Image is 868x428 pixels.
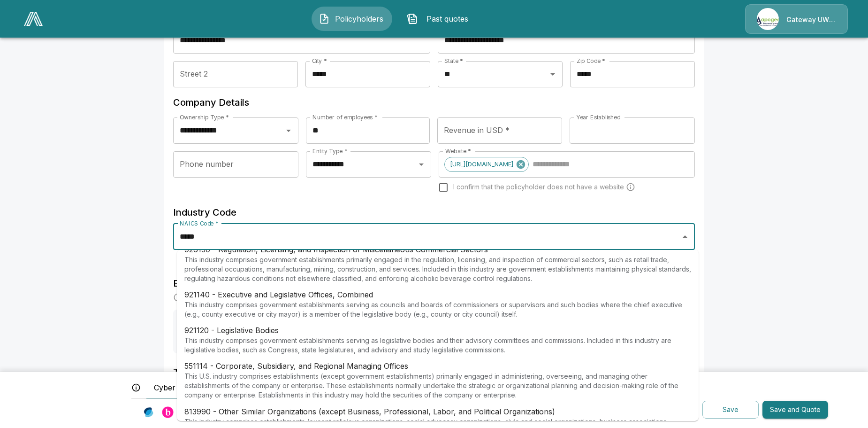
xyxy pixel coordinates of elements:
[184,255,691,283] p: This industry comprises government establishments primarily engaged in the regulation, licensing,...
[184,244,691,255] p: 926150 - Regulation, Licensing, and Inspection of Miscellaneous Commercial Sectors
[173,276,695,291] h6: Engaged Industry
[678,230,692,243] button: Close
[312,7,392,31] button: Policyholders IconPolicyholders
[577,57,605,65] label: Zip Code *
[312,147,347,155] label: Entity Type *
[422,13,473,24] span: Past quotes
[334,13,385,24] span: Policyholders
[282,124,295,137] button: Open
[184,325,691,336] p: 921120 - Legislative Bodies
[173,365,695,380] h6: Taxes & fees
[626,182,635,192] svg: Carriers run a cyber security scan on the policyholders' websites. Please enter a website wheneve...
[546,68,559,81] button: Open
[184,289,691,300] p: 921140 - Executive and Legislative Offices, Combined
[173,95,695,110] h6: Company Details
[444,57,463,65] label: State *
[180,219,219,227] label: NAICS Code *
[184,300,691,319] p: This industry comprises government establishments serving as councils and boards of commissioners...
[445,159,518,170] span: [URL][DOMAIN_NAME]
[400,7,480,31] button: Past quotes IconPast quotes
[576,113,620,121] label: Year Established
[415,158,428,171] button: Open
[184,406,691,417] p: 813990 - Other Similar Organizations (except Business, Professional, Labor, and Political Organiz...
[184,336,691,355] p: This industry comprises government establishments serving as legislative bodies and their advisor...
[444,157,529,172] div: [URL][DOMAIN_NAME]
[162,406,174,418] img: Carrier Logo
[319,13,330,24] img: Policyholders Icon
[184,372,691,400] p: This U.S. industry comprises establishments (except government establishments) primarily engaged ...
[702,401,759,419] button: Save
[445,147,471,155] label: Website *
[453,182,624,192] span: I confirm that the policyholder does not have a website
[184,360,691,372] p: 551114 - Corporate, Subsidiary, and Regional Managing Offices
[180,113,228,121] label: Ownership Type *
[407,13,418,24] img: Past quotes Icon
[312,57,327,65] label: City *
[24,12,43,26] img: AA Logo
[312,113,378,121] label: Number of employees *
[173,310,335,353] button: Engaged Industry *Specify the policyholder engaged industry.
[154,382,188,393] span: Cyber (7)
[173,205,695,220] h6: Industry Code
